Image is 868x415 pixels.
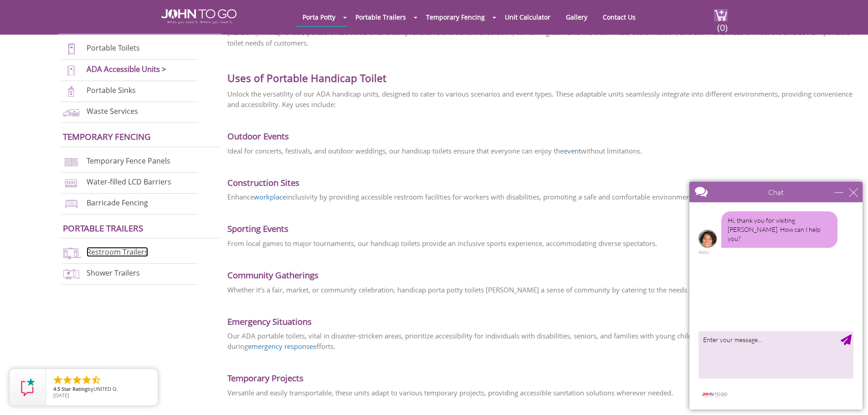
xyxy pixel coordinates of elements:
[87,85,136,95] a: Portable Sinks
[62,247,81,259] img: restroom-trailers-new.png
[62,385,87,392] span: Star Rating
[714,9,728,21] img: cart a
[62,268,81,280] img: shower-trailers-new.png
[63,131,151,142] a: Temporary Fencing
[72,374,82,385] li: 
[596,8,642,26] a: Contact Us
[254,192,286,201] a: workplace
[227,388,854,398] p: Versatile and easily transportable, these units adapt to various temporary projects, providing ac...
[227,89,854,110] p: Unlock the versatility of our ADA handicap units, designed to cater to various scenarios and even...
[227,372,303,384] strong: Temporary Projects
[87,43,140,53] a: Portable Toilets
[227,316,312,327] strong: Emergency Situations
[87,247,148,257] a: Restroom Trailers
[227,57,854,84] h2: Uses of Portable Handicap Toilet
[227,238,854,249] p: From local games to major tournaments, our handicap toilets provide an inclusive sports experienc...
[63,222,143,234] a: Portable trailers
[87,198,148,208] a: Barricade Fencing
[62,106,81,118] img: waste-services-new.png
[19,378,37,396] img: Review Rating
[62,43,81,55] img: portable-toilets-new.png
[717,14,728,34] span: (0)
[248,342,313,351] a: emergency response
[87,156,170,166] a: Temporary Fence Panels
[227,177,299,188] strong: Construction Sites
[62,64,81,77] img: ADA-units-new.png
[87,64,166,74] a: ADA Accessible Units >
[498,8,557,26] a: Unit Calculator
[53,385,60,392] span: 4.5
[91,374,102,385] li: 
[227,285,854,295] p: Whether it’s a fair, market, or community celebration, handicap porta potty toilets [PERSON_NAME]...
[227,269,318,281] strong: Community Gatherings
[227,146,854,156] p: Ideal for concerts, festivals, and outdoor weddings, our handicap toilets ensure that everyone ca...
[564,146,581,155] a: event
[227,192,854,202] p: Enhance inclusivity by providing accessible restroom facilities for workers with disabilities, pr...
[87,106,138,116] a: Waste Services
[227,331,854,352] p: Our ADA portable toilets, vital in disaster-stricken areas, prioritize accessibility for individu...
[93,385,118,392] span: UNITED O.
[227,27,854,48] p: [PERSON_NAME] To Go’s portable restrooms offer a comprehensive and beneficial solution, combining...
[684,176,868,415] iframe: Live Chat Box
[53,392,69,399] span: [DATE]
[559,8,594,26] a: Gallery
[81,374,92,385] li: 
[62,374,73,385] li: 
[62,198,81,210] img: barricade-fencing-icon-new.png
[161,9,236,24] img: JOHN to go
[53,386,150,393] span: by
[87,268,140,278] a: Shower Trailers
[62,177,81,189] img: water-filled%20barriers-new.png
[419,8,492,26] a: Temporary Fencing
[227,223,288,234] strong: Sporting Events
[52,374,63,385] li: 
[62,85,81,97] img: portable-sinks-new.png
[63,18,124,30] a: Porta Potties
[296,8,342,26] a: Porta Potty
[349,8,413,26] a: Portable Trailers
[87,177,171,187] a: Water-filled LCD Barriers
[227,130,289,142] strong: Outdoor Events
[62,156,81,168] img: chan-link-fencing-new.png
